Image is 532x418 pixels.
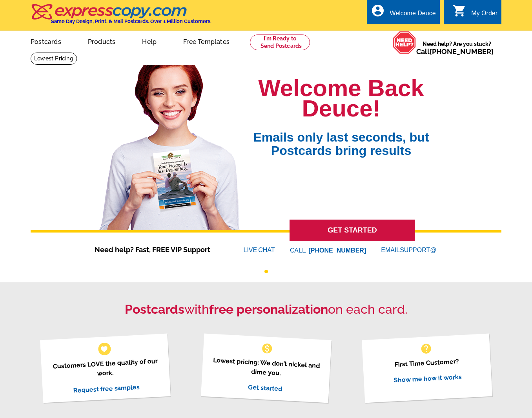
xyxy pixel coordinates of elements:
a: Postcards [18,32,74,50]
div: Welcome Deuce [390,10,435,21]
span: favorite [100,345,108,353]
span: Need help? Are you stuck? [416,40,497,56]
font: LIVE [244,245,259,255]
a: Help [129,32,169,50]
strong: free personalization [209,302,328,316]
strong: Postcards [125,302,184,316]
i: account_circle [371,4,385,18]
p: Lowest pricing: We don’t nickel and dime you. [210,355,321,380]
a: [PHONE_NUMBER] [430,47,494,56]
a: Same Day Design, Print, & Mail Postcards. Over 1 Million Customers. [31,9,211,24]
a: GET STARTED [290,220,415,241]
a: Get started [248,383,282,393]
a: shopping_cart My Order [452,9,497,18]
a: Products [75,32,128,50]
p: Customers LOVE the quality of our work. [49,356,160,381]
a: Request free samples [73,383,140,394]
div: My Order [471,10,497,21]
span: Need help? Fast, FREE VIP Support [95,244,220,255]
a: Free Templates [171,32,242,50]
span: Emails only last seconds, but Postcards bring results [245,119,438,157]
span: help [420,342,432,355]
h4: Same Day Design, Print, & Mail Postcards. Over 1 Million Customers. [51,18,211,24]
font: SUPPORT@ [400,245,437,255]
span: monetization_on [261,342,273,355]
a: LIVECHAT [244,247,275,253]
h1: Welcome Back Deuce! [245,78,438,119]
i: shopping_cart [452,4,466,18]
a: Show me how it works [394,373,462,384]
button: 1 of 1 [264,270,268,273]
img: help [393,31,416,54]
span: Call [416,47,494,56]
img: welcome-back-logged-in.png [95,58,245,230]
h2: with on each card. [31,302,501,317]
p: First Time Customer? [371,355,482,371]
